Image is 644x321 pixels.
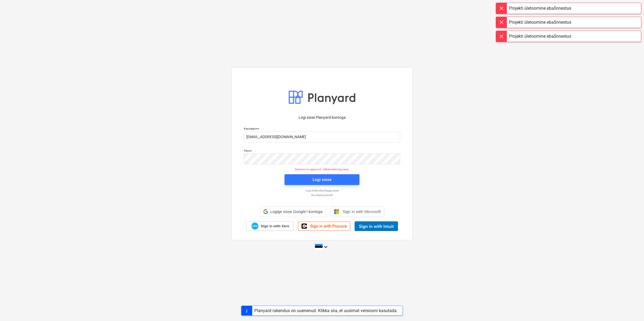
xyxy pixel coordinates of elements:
[241,189,403,192] a: Logi ühekordse lingiga sisse
[509,19,571,26] div: Projekti ületoomine ebaõnnestus
[254,308,398,313] div: Planyard rakendus on uuenenud. Klikka siia, et uusimat versiooni kasutada.
[244,132,400,142] input: Kasutajanimi
[509,5,571,12] div: Projekti ületoomine ebaõnnestus
[260,206,326,217] div: Logige sisse Google’i kontoga
[310,224,347,229] span: Sign in with Procore
[313,176,331,183] div: Logi sisse
[241,168,403,171] p: Sessioon on aegunud. Jätkamiseks logi sisse.
[244,127,400,131] p: Kasutajanimi
[270,210,323,214] span: Logige sisse Google’i kontoga
[334,209,339,214] img: Microsoft logo
[241,193,403,197] a: Unustasid parooli?
[509,33,571,40] div: Projekti ületoomine ebaõnnestus
[251,222,258,230] img: Xero logo
[244,115,400,120] p: Logi sisse Planyard kontoga
[342,209,381,214] span: Sign in with Microsoft
[285,174,359,185] button: Logi sisse
[246,221,294,231] a: Sign in with Xero
[298,222,350,231] a: Sign in with Procore
[261,224,289,229] span: Sign in with Xero
[244,149,400,153] p: Parool
[323,244,329,250] i: keyboard_arrow_down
